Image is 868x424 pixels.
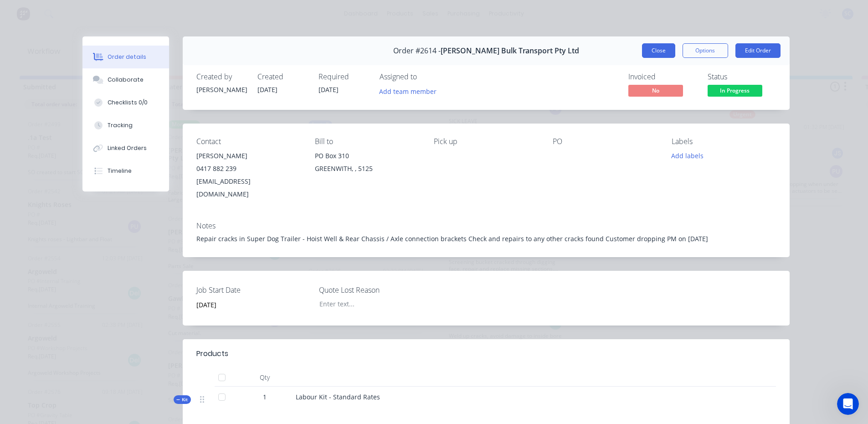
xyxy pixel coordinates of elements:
button: Timeline [82,160,169,182]
button: Edit Order [735,43,781,58]
button: Linked Orders [82,137,169,160]
div: Timeline [108,167,132,175]
button: Checklists 0/0 [82,91,169,114]
div: 0417 882 239 [196,162,301,175]
input: Enter date [190,298,303,311]
button: Tracking [82,114,169,137]
span: 1 [263,392,267,402]
button: Add team member [380,85,442,97]
span: [DATE] [318,85,339,94]
div: Collaborate [108,76,144,84]
div: Qty [237,368,292,387]
div: [EMAIL_ADDRESS][DOMAIN_NAME] [196,175,301,201]
div: Products [196,348,228,359]
div: Checklists 0/0 [108,98,148,107]
span: [DATE] [257,85,277,94]
button: Order details [82,46,169,68]
span: Labour Kit - Standard Rates [296,393,380,401]
iframe: Intercom live chat [837,393,859,415]
div: [PERSON_NAME] [196,85,247,94]
div: PO Box 310GREENWITH, , 5125 [315,150,419,179]
span: Kit [176,396,188,403]
span: In Progress [708,85,762,96]
div: Bill to [315,137,419,146]
div: Order details [108,53,146,61]
div: PO Box 310 [315,150,419,162]
div: Repair cracks in Super Dog Trailer - Hoist Well & Rear Chassis / Axle connection brackets Check a... [196,234,776,243]
div: PO [553,137,657,146]
div: Created by [196,72,247,81]
button: Add team member [374,85,441,97]
span: No [628,85,683,96]
div: [PERSON_NAME]0417 882 239[EMAIL_ADDRESS][DOMAIN_NAME] [196,150,301,201]
div: Pick up [434,137,538,146]
div: Status [708,72,776,81]
div: Required [318,72,369,81]
button: Options [683,43,728,58]
div: Labels [672,137,776,146]
label: Job Start Date [196,284,310,295]
button: Collaborate [82,68,169,91]
div: Contact [196,137,301,146]
div: Linked Orders [108,144,147,152]
div: Notes [196,222,776,230]
label: Quote Lost Reason [319,284,433,295]
div: GREENWITH, , 5125 [315,162,419,175]
span: [PERSON_NAME] Bulk Transport Pty Ltd [441,47,579,55]
div: Kit [174,395,191,404]
div: Created [257,72,308,81]
div: [PERSON_NAME] [196,150,301,162]
button: Add labels [667,150,709,162]
span: Order #2614 - [393,47,441,55]
button: Close [642,43,675,58]
button: In Progress [708,85,762,98]
div: Assigned to [380,72,471,81]
div: Tracking [108,121,133,129]
div: Invoiced [628,72,697,81]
